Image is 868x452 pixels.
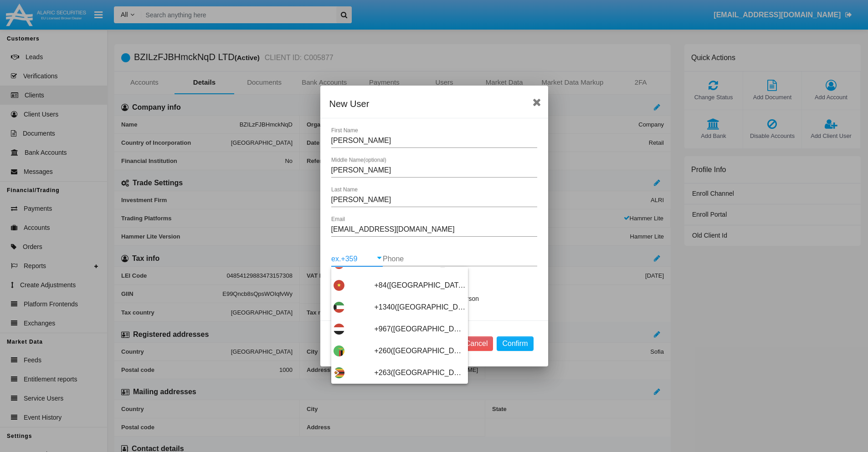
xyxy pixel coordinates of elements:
button: Cancel [460,336,493,351]
span: +263([GEOGRAPHIC_DATA]) [375,362,466,384]
span: +260([GEOGRAPHIC_DATA]) [375,340,466,362]
span: +84([GEOGRAPHIC_DATA]) [375,274,466,296]
div: New User [329,96,539,111]
span: +967([GEOGRAPHIC_DATA]) [375,318,466,340]
button: Confirm [497,336,533,351]
span: +1340([GEOGRAPHIC_DATA], [GEOGRAPHIC_DATA]) [375,296,466,318]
